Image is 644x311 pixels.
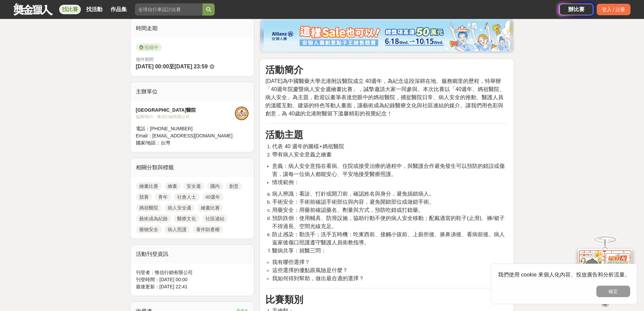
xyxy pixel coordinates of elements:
button: 確定 [596,286,630,297]
div: 刊登時間： [DATE] 00:00 [136,276,249,283]
span: [DATE] 00:00 [136,64,169,69]
a: 40週年 [202,193,224,201]
strong: 活動簡介 [265,65,303,75]
a: 媽祖醫院 [136,204,162,212]
div: 相關分類與標籤 [130,158,254,177]
div: 電話： [PHONE_NUMBER] [136,125,235,132]
a: 社會人士 [174,193,199,201]
a: 安全週 [183,182,204,190]
div: 刊登者： 惟信行銷有限公司 [136,269,249,276]
span: 這些選擇的優點跟風險是什麼？ [272,267,348,273]
span: 預防跌倒：使用輔具、防滑設施，協助行動不便的病人安全移動；配戴適當的鞋子(止滑)、褲/裙子不得過長、空間光線充足。 [272,215,504,229]
a: 創意 [226,182,242,190]
span: [DATE]為中國醫藥大學北港附設醫院成立 40週年，為紀念這段深耕在地、服務鄉里的歷程，特舉辦「40週年院慶暨病人安全週繪畫比賽」，誠摯邀請大家一同參與。本次比賽以「40週年、媽祖醫院、病人安... [265,78,505,116]
a: 競賽 [136,193,152,201]
div: 活動刊登資訊 [130,245,254,264]
span: 用藥安全：用藥前確認藥名、劑量與方式，預防吃錯或打錯藥。 [272,207,424,213]
div: 登入 / 註冊 [597,4,630,15]
a: 國內 [207,182,223,190]
span: 代表 40 週年的圖樣+媽祖醫院 [272,143,344,149]
strong: 活動主題 [265,130,303,140]
a: 青年 [155,193,171,201]
a: 找活動 [84,5,105,14]
a: 藝術成為紀錄 [136,215,171,223]
span: 意義：病人安全意指在看病、住院或接受治療的過程中，與醫護合作避免發生可以預防的錯誤或傷害，讓每一位病人都能安心、平安地接受醫療照護。 [272,163,505,177]
img: d2146d9a-e6f6-4337-9592-8cefde37ba6b.png [578,248,632,293]
a: 病人照護 [164,225,190,234]
span: 我有哪些選擇？ [272,259,310,265]
a: 藥物安全 [136,225,162,234]
span: 投稿中 [136,43,162,51]
div: 協辦/執行： 惟信行銷有限公司 [136,114,235,120]
span: 至 [169,64,174,69]
a: 找比賽 [59,5,81,14]
span: 手術安全：手術前確認手術部位與內容，避免開錯部位或做錯手術。 [272,199,434,205]
input: 全球自行車設計比賽 [135,3,202,16]
a: 繪畫 [164,182,181,190]
span: 情境範例： [272,179,299,185]
a: 病人安全週 [164,204,195,212]
a: 醫療文化 [174,215,199,223]
a: 社區連結 [202,215,228,223]
a: 著作財產權 [193,225,223,234]
span: 國家/地區： [136,140,161,146]
span: [DATE] 23:59 [174,64,208,69]
div: 時間走期 [130,19,254,38]
span: 我們使用 cookie 來個人化內容、投放廣告和分析流量。 [498,272,630,277]
div: 主辦單位 [130,82,254,101]
img: dcc59076-91c0-4acb-9c6b-a1d413182f46.png [264,21,510,51]
div: Email： [EMAIL_ADDRESS][DOMAIN_NAME] [136,132,235,139]
span: 防止感染：勤洗手；洗手五時機：吃東西前、接觸小孩前、上廁所後、擤鼻涕後、看病前後。病人返家後傷口照護遵守醫護人員衛教指導。 [272,231,505,245]
a: 繪畫比賽 [136,182,162,190]
span: 帶有病人安全意義之繪畫 [272,152,332,157]
div: 最後更新： [DATE] 22:41 [136,283,249,290]
div: [GEOGRAPHIC_DATA]醫院 [136,107,235,114]
span: 醫病共享：就醫三問： [272,248,326,253]
a: 辦比賽 [559,4,593,15]
span: 台灣 [161,140,170,146]
strong: 比賽類別 [265,294,303,305]
a: 作品集 [108,5,129,14]
span: 我如何得到幫助，做出最合適的選擇？ [272,275,364,281]
span: 病人辨識：看診、打針或開刀前，確認姓名與身分，避免搞錯病人。 [272,191,434,197]
a: 繪畫比賽 [197,204,223,212]
span: 徵件期間 [136,57,153,62]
